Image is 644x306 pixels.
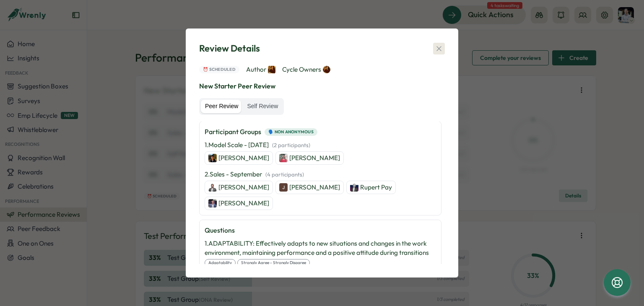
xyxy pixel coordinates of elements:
span: ( 4 participants ) [265,171,304,178]
p: Participant Groups [205,127,261,137]
label: Peer Review [201,100,242,113]
a: Shane Treeves[PERSON_NAME] [205,197,273,210]
a: Mark Tovbis[PERSON_NAME] [205,181,273,194]
span: 🗣️ Non Anonymous [268,129,314,135]
div: Strongly Agree - Strongly Disagree [237,259,310,267]
span: Cycle Owners [282,65,330,74]
img: Mark Tovbis [208,183,217,192]
a: Jonathan Betts[PERSON_NAME] [275,181,344,194]
img: Rupert Pay [350,183,358,192]
img: Jonathan Betts [279,183,288,192]
p: [PERSON_NAME] [289,153,340,163]
p: New Starter Peer Review [199,81,445,91]
p: [PERSON_NAME] [218,183,269,192]
p: Rupert Pay [360,183,392,192]
img: Jerome Samir [208,154,217,162]
p: [PERSON_NAME] [289,183,340,192]
span: Review Details [199,42,260,55]
p: Questions [205,225,436,236]
p: 1 . Model Scale - [DATE] [205,140,310,150]
span: Author [246,65,275,74]
p: [PERSON_NAME] [218,153,269,163]
a: Rupert PayRupert Pay [346,181,396,194]
div: Adaptability [205,259,236,267]
img: Shane Treeves [208,199,217,207]
a: Jerome Samir[PERSON_NAME] [205,151,273,165]
span: ⏰ Scheduled [203,66,236,73]
p: 1 . ADAPTABILITY: Effectively adapts to new situations and changes in the work environment, maint... [205,239,436,257]
label: Self Review [243,100,282,113]
p: [PERSON_NAME] [218,199,269,208]
p: 2 . Sales - September [205,170,304,179]
img: Barbs [323,66,330,73]
img: Barbs [268,66,275,73]
img: Pujam Janghel [279,154,288,162]
span: ( 2 participants ) [272,142,310,148]
a: Pujam Janghel[PERSON_NAME] [275,151,344,165]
